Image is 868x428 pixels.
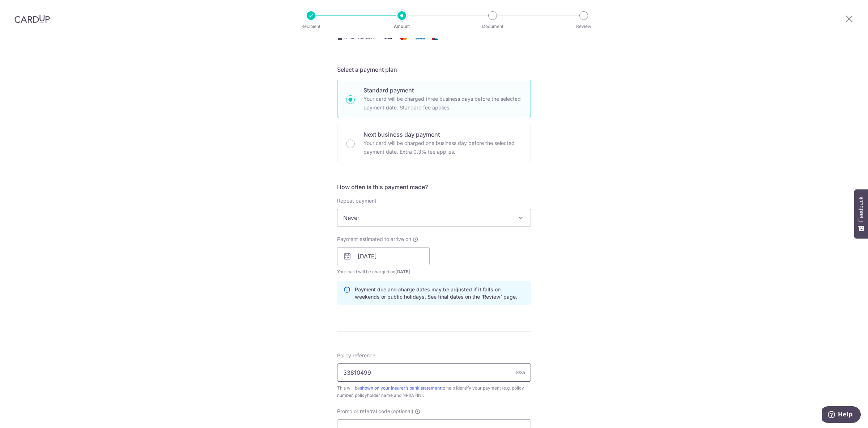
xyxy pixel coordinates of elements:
[337,65,531,74] h5: Select a payment plan
[391,408,413,415] span: (optional)
[854,189,868,238] button: Feedback - Show survey
[337,352,375,359] label: Policy reference
[337,408,390,415] span: Promo or referral code
[337,268,430,275] span: Your card will be charged on
[360,385,441,391] a: shown on your insurer’s bank statement
[337,209,531,227] span: Never
[337,247,430,265] input: DD / MM / YYYY
[284,23,338,30] p: Recipient
[337,197,376,204] label: Repeat payment
[395,269,410,274] span: [DATE]
[14,14,50,23] img: CardUp
[557,23,610,30] p: Review
[363,139,522,156] p: Your card will be charged one business day before the selected payment date. Extra 0.3% fee applies.
[466,23,519,30] p: Document
[355,286,525,300] p: Payment due and charge dates may be adjusted if it falls on weekends or public holidays. See fina...
[337,385,531,399] div: This will be to help identify your payment (e.g. policy number, policyholder name and NRIC/FIN).
[858,196,864,222] span: Feedback
[822,406,861,424] iframe: Opens a widget where you can find more information
[363,130,522,139] p: Next business day payment
[337,236,411,243] span: Payment estimated to arrive on
[363,86,522,95] p: Standard payment
[375,23,429,30] p: Amount
[337,183,531,191] h5: How often is this payment made?
[363,95,522,112] p: Your card will be charged three business days before the selected payment date. Standard fee appl...
[516,369,525,376] div: 8/35
[337,209,531,227] span: Never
